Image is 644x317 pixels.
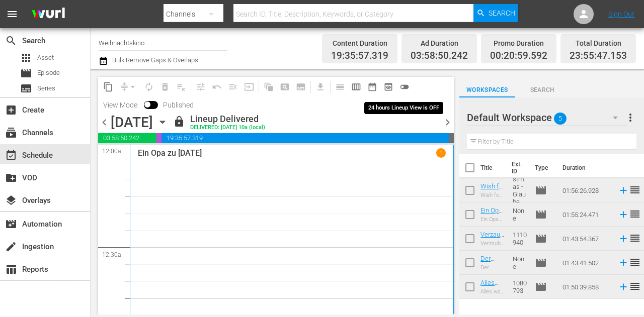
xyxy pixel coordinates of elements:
[535,184,547,196] span: Episode
[480,216,504,223] div: Ein Opa zu [DATE]
[190,114,265,125] div: Lineup Delivered
[331,36,388,50] div: Content Duration
[480,240,504,247] div: Verzauberte [DATE] - Wenn Dein Herz tanzt
[618,257,629,268] svg: Add to Schedule
[351,82,361,92] span: calendar_view_week_outlined
[490,50,547,62] span: 00:20:59.592
[490,36,547,50] div: Promo Duration
[309,77,329,96] span: Download as CSV
[459,85,515,95] span: Workspaces
[618,281,629,292] svg: Add to Schedule
[383,82,393,92] span: preview_outlined
[535,233,547,245] span: Episode
[509,202,531,227] td: None
[241,79,257,95] span: Update Metadata from Key Asset
[103,82,113,92] span: content_copy
[367,82,377,92] span: date_range_outlined
[618,233,629,244] svg: Add to Schedule
[411,36,468,50] div: Ad Duration
[480,182,504,228] a: Wish for Christmas - Glaube an [DATE]
[329,77,348,96] span: Day Calendar View
[558,178,614,202] td: 01:56:26.928
[24,3,72,26] img: ans4CAIJ8jUAAAAAAAAAAAAAAAAAAAAAAAAgQb4GAAAAAAAAAAAAAAAAAAAAAAAAJMjXAAAAAAAAAAAAAAAAAAAAAAAAgAT5G...
[618,209,629,220] svg: Add to Schedule
[608,10,634,18] a: Sign Out
[535,281,547,293] span: Episode
[98,133,156,143] span: 03:58:50.242
[20,82,32,94] span: Series
[570,50,627,62] span: 23:55:47.153
[257,77,277,96] span: Refresh All Search Blocks
[144,101,151,108] span: Toggle to switch from Published to Draft view.
[480,206,503,229] a: Ein Opa zu [DATE]
[554,108,567,129] span: 5
[629,184,641,196] span: reorder
[162,133,449,143] span: 19:35:57.319
[293,79,309,95] span: Create Series Block
[111,56,198,64] span: Bulk Remove Gaps & Overlaps
[535,208,547,221] span: Episode
[5,149,17,161] span: Schedule
[473,4,518,22] button: Search
[116,79,141,95] span: Remove Gaps & Overlaps
[529,154,556,182] th: Type
[225,79,241,95] span: Fill episodes with ad slates
[556,154,617,182] th: Duration
[141,79,157,95] span: Loop Content
[629,256,641,268] span: reorder
[189,77,209,96] span: Customize Events
[515,85,570,95] span: Search
[209,79,225,95] span: Revert to Primary Episode
[173,116,185,128] span: lock
[467,103,627,132] div: Default Workspace
[98,101,144,109] span: View Mode:
[509,275,531,299] td: 1080793
[5,172,17,184] span: VOD
[173,79,189,95] span: Clear Lineup
[570,36,627,50] div: Total Duration
[480,154,506,182] th: Title
[399,82,410,92] span: toggle_off
[158,101,199,109] span: Published
[618,185,629,196] svg: Add to Schedule
[480,264,504,271] div: Der Mann, der [DATE] rettete
[277,79,293,95] span: Create Search Block
[20,67,32,79] span: Episode
[439,150,443,157] p: 1
[509,227,531,251] td: 1110940
[506,154,529,182] th: Ext. ID
[558,275,614,299] td: 01:50:39.858
[558,202,614,227] td: 01:55:24.471
[5,35,17,47] span: Search
[37,53,54,63] span: Asset
[98,116,111,129] span: chevron_left
[480,288,504,295] div: Alles was du dir zu [DATE] wünschst
[509,178,531,202] td: Wish for Christmas - Glaube an [DATE]
[441,116,454,129] span: chevron_right
[558,227,614,251] td: 01:43:54.367
[37,83,55,93] span: Series
[5,218,17,230] span: Automation
[111,114,153,131] div: [DATE]
[5,241,17,253] span: Ingestion
[138,148,202,158] p: Ein Opa zu [DATE]
[5,194,17,206] span: Overlays
[558,251,614,275] td: 01:43:41.502
[5,104,17,116] span: Create
[5,263,17,275] span: Reports
[156,133,162,143] span: 00:20:59.592
[509,251,531,275] td: None
[624,112,636,124] span: more_vert
[480,192,504,198] div: Wish for Christmas - Glaube an [DATE]
[380,79,396,95] span: View Backup
[20,52,32,64] span: Asset
[100,79,116,95] span: Copy Lineup
[535,257,547,269] span: Episode
[629,280,641,292] span: reorder
[157,79,173,95] span: Select an event to delete
[37,68,60,78] span: Episode
[348,79,364,95] span: Week Calendar View
[411,50,468,62] span: 03:58:50.242
[480,255,499,292] a: Der Mann, der [DATE] rettete
[624,105,636,130] button: more_vert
